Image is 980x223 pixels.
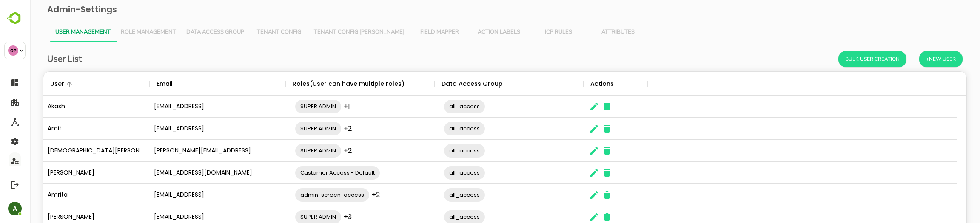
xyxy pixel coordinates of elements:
div: [EMAIL_ADDRESS] [120,184,256,206]
button: Logout [9,179,20,190]
div: Amrita [14,184,120,206]
span: all_access [414,190,455,200]
span: Attributes [564,29,613,36]
span: Tenant Config [PERSON_NAME] [284,29,375,36]
button: Bulk User Creation [809,51,877,67]
span: admin-screen-access [265,190,339,200]
span: Customer Access - Default [265,168,350,178]
div: Akash [14,96,120,118]
span: +2 [314,124,322,133]
div: Vertical tabs example [20,22,930,42]
button: Sort [34,79,45,89]
div: [EMAIL_ADDRESS][DOMAIN_NAME] [120,162,256,184]
span: ICP Rules [504,29,553,36]
span: all_access [414,212,455,222]
div: User [20,72,34,96]
div: A [8,202,22,215]
span: +1 [314,102,320,111]
div: [PERSON_NAME] [14,162,120,184]
div: [EMAIL_ADDRESS] [120,118,256,140]
span: Field Mapper [385,29,434,36]
span: SUPER ADMIN [265,212,311,222]
span: SUPER ADMIN [265,146,311,155]
span: Tenant Config [225,29,274,36]
span: User Management [26,29,81,36]
div: Roles(User can have multiple roles) [263,72,375,96]
span: SUPER ADMIN [265,124,311,133]
div: Data Access Group [412,72,473,96]
span: all_access [414,102,455,111]
div: Amit [14,118,120,140]
span: SUPER ADMIN [265,102,311,111]
span: +3 [314,212,322,222]
div: [PERSON_NAME][EMAIL_ADDRESS] [120,140,256,162]
div: [DEMOGRAPHIC_DATA][PERSON_NAME][DEMOGRAPHIC_DATA] [14,140,120,162]
span: Action Labels [444,29,494,36]
div: Actions [561,72,584,96]
span: all_access [414,168,455,178]
div: [EMAIL_ADDRESS] [120,96,256,118]
button: +New User [889,51,933,67]
img: BambooboxLogoMark.f1c84d78b4c51b1a7b5f700c9845e183.svg [4,10,26,26]
div: Email [127,72,143,96]
span: all_access [414,124,455,133]
span: Role Management [91,29,146,36]
h6: User List [17,52,52,66]
div: OP [8,45,18,56]
span: +2 [342,190,350,200]
button: Sort [143,79,153,89]
span: +2 [314,146,322,155]
span: all_access [414,146,455,155]
span: Data Access Group [157,29,214,36]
